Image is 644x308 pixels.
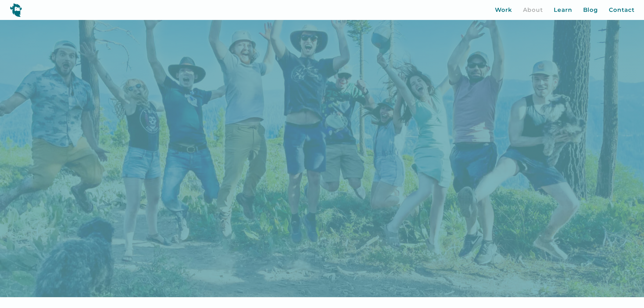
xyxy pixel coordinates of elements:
[523,6,543,15] a: About
[609,6,634,15] a: Contact
[554,6,572,15] a: Learn
[10,3,22,17] img: yeti logo icon
[495,6,512,15] a: Work
[583,6,598,15] a: Blog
